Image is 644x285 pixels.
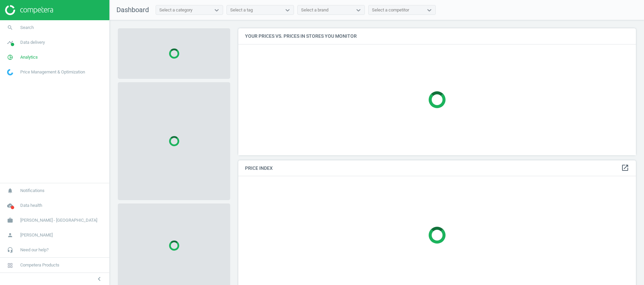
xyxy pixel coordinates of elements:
[238,160,636,176] h4: Price Index
[20,25,34,31] span: Search
[4,199,17,212] i: cloud_done
[95,275,103,283] i: chevron_left
[20,54,38,60] span: Analytics
[4,21,17,34] i: search
[230,7,253,13] div: Select a tag
[5,5,53,15] img: ajHJNr6hYgQAAAAASUVORK5CYII=
[4,184,17,197] i: notifications
[7,69,13,75] img: wGWNvw8QSZomAAAAABJRU5ErkJggg==
[301,7,328,13] div: Select a brand
[159,7,192,13] div: Select a category
[20,232,53,238] span: [PERSON_NAME]
[4,214,17,227] i: work
[4,51,17,64] i: pie_chart_outlined
[20,217,97,223] span: [PERSON_NAME] - [GEOGRAPHIC_DATA]
[372,7,409,13] div: Select a competitor
[238,28,636,44] h4: Your prices vs. prices in stores you monitor
[4,244,17,256] i: headset_mic
[4,36,17,49] i: timeline
[20,202,42,209] span: Data health
[20,69,85,75] span: Price Management & Optimization
[91,275,108,283] button: chevron_left
[621,164,629,172] a: open_in_new
[621,164,629,172] i: open_in_new
[20,39,45,45] span: Data delivery
[116,6,149,14] span: Dashboard
[20,247,49,253] span: Need our help?
[20,262,59,268] span: Competera Products
[4,229,17,242] i: person
[20,188,45,194] span: Notifications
